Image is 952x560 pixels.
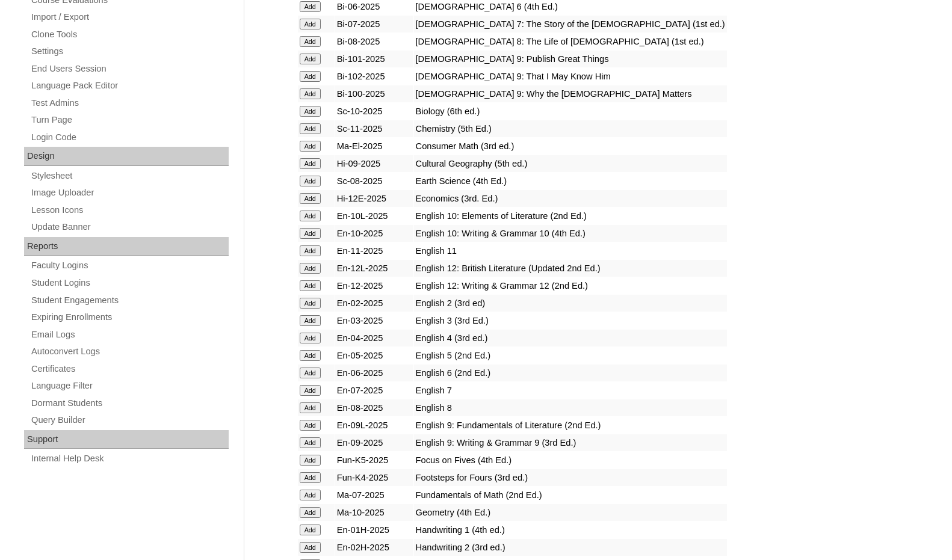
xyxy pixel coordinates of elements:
[30,258,229,273] a: Faculty Logins
[300,385,321,396] input: Add
[335,173,413,189] td: Sc-08-2025
[30,310,229,325] a: Expiring Enrollments
[414,260,727,277] td: English 12: British Literature (Updated 2nd Ed.)
[30,344,229,359] a: Autoconvert Logs
[335,277,413,294] td: En-12-2025
[300,54,321,64] input: Add
[335,487,413,503] td: Ma-07-2025
[30,362,229,377] a: Certificates
[30,203,229,218] a: Lesson Icons
[414,16,727,32] td: [DEMOGRAPHIC_DATA] 7: The Story of the [DEMOGRAPHIC_DATA] (1st ed.)
[335,295,413,312] td: En-02-2025
[414,277,727,294] td: English 12: Writing & Grammar 12 (2nd Ed.)
[300,437,321,448] input: Add
[300,402,321,413] input: Add
[414,399,727,416] td: English 8
[30,130,229,145] a: Login Code
[300,211,321,221] input: Add
[335,68,413,85] td: Bi-102-2025
[335,522,413,538] td: En-01H-2025
[335,330,413,346] td: En-04-2025
[335,138,413,155] td: Ma-El-2025
[414,242,727,259] td: English 11
[300,472,321,483] input: Add
[414,155,727,172] td: Cultural Geography (5th ed.)
[30,78,229,93] a: Language Pack Editor
[30,96,229,111] a: Test Admins
[335,382,413,399] td: En-07-2025
[300,455,321,466] input: Add
[335,365,413,381] td: En-06-2025
[414,85,727,102] td: [DEMOGRAPHIC_DATA] 9: Why the [DEMOGRAPHIC_DATA] Matters
[335,399,413,416] td: En-08-2025
[300,19,321,29] input: Add
[24,430,229,449] div: Support
[335,85,413,102] td: Bi-100-2025
[300,298,321,309] input: Add
[300,71,321,82] input: Add
[30,378,229,393] a: Language Filter
[414,51,727,67] td: [DEMOGRAPHIC_DATA] 9: Publish Great Things
[300,176,321,186] input: Add
[414,103,727,120] td: Biology (6th ed.)
[30,10,229,25] a: Import / Export
[414,190,727,207] td: Economics (3rd. Ed.)
[414,487,727,503] td: Fundamentals of Math (2nd Ed.)
[30,61,229,76] a: End Users Session
[300,263,321,274] input: Add
[335,225,413,242] td: En-10-2025
[335,190,413,207] td: Hi-12E-2025
[414,452,727,469] td: Focus on Fives (4th Ed.)
[300,245,321,256] input: Add
[335,434,413,451] td: En-09-2025
[414,208,727,224] td: English 10: Elements of Literature (2nd Ed.)
[335,469,413,486] td: Fun-K4-2025
[335,347,413,364] td: En-05-2025
[414,33,727,50] td: [DEMOGRAPHIC_DATA] 8: The Life of [DEMOGRAPHIC_DATA] (1st ed.)
[300,350,321,361] input: Add
[300,193,321,204] input: Add
[335,33,413,50] td: Bi-08-2025
[335,208,413,224] td: En-10L-2025
[30,27,229,42] a: Clone Tools
[335,120,413,137] td: Sc-11-2025
[414,225,727,242] td: English 10: Writing & Grammar 10 (4th Ed.)
[30,220,229,235] a: Update Banner
[414,365,727,381] td: English 6 (2nd Ed.)
[30,451,229,466] a: Internal Help Desk
[30,396,229,411] a: Dormant Students
[300,420,321,431] input: Add
[300,542,321,553] input: Add
[414,68,727,85] td: [DEMOGRAPHIC_DATA] 9: That I May Know Him
[414,312,727,329] td: English 3 (3rd Ed.)
[335,452,413,469] td: Fun-K5-2025
[414,330,727,346] td: English 4 (3rd ed.)
[414,539,727,556] td: Handwriting 2 (3rd ed.)
[414,417,727,434] td: English 9: Fundamentals of Literature (2nd Ed.)
[414,138,727,155] td: Consumer Math (3rd ed.)
[414,522,727,538] td: Handwriting 1 (4th ed.)
[30,44,229,59] a: Settings
[30,293,229,308] a: Student Engagements
[414,504,727,521] td: Geometry (4th Ed.)
[300,228,321,239] input: Add
[300,1,321,12] input: Add
[335,242,413,259] td: En-11-2025
[414,295,727,312] td: English 2 (3rd ed)
[414,469,727,486] td: Footsteps for Fours (3rd ed.)
[300,368,321,378] input: Add
[414,173,727,189] td: Earth Science (4th Ed.)
[300,507,321,518] input: Add
[335,417,413,434] td: En-09L-2025
[300,280,321,291] input: Add
[335,504,413,521] td: Ma-10-2025
[300,36,321,47] input: Add
[300,490,321,500] input: Add
[300,123,321,134] input: Add
[335,312,413,329] td: En-03-2025
[335,16,413,32] td: Bi-07-2025
[300,333,321,343] input: Add
[300,88,321,99] input: Add
[24,147,229,166] div: Design
[414,434,727,451] td: English 9: Writing & Grammar 9 (3rd Ed.)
